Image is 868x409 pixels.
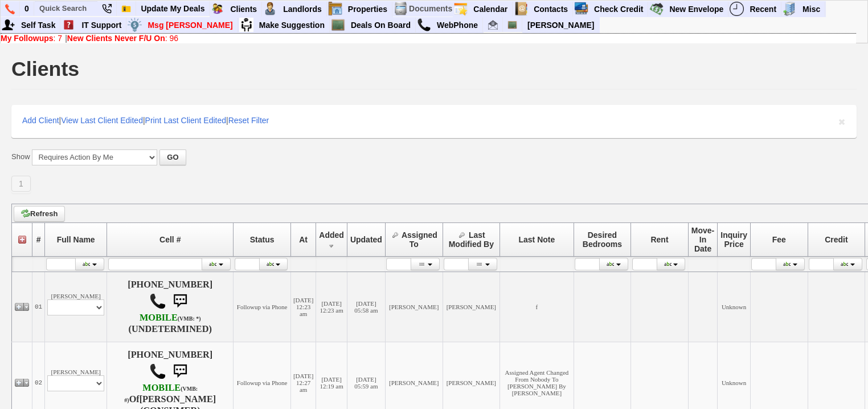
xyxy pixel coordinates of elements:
[583,230,622,249] span: Desired Bedrooms
[316,272,347,342] td: [DATE] 12:23 am
[507,20,517,30] img: chalkboard.png
[11,176,31,192] a: 1
[142,383,181,393] font: MOBILE
[45,272,107,342] td: [PERSON_NAME]
[148,21,232,30] font: Msg [PERSON_NAME]
[143,18,238,33] a: Msg [PERSON_NAME]
[67,34,165,43] b: New Clients Never F/U On
[346,18,416,33] a: Deals On Board
[11,59,79,79] h1: Clients
[665,2,728,17] a: New Envelope
[239,18,253,32] img: su2.jpg
[691,226,714,253] span: Move-In Date
[169,290,191,313] img: sms.png
[140,394,216,404] b: [PERSON_NAME]
[5,4,15,14] img: phone.png
[14,206,65,222] a: Refresh
[290,272,316,342] td: [DATE] 12:23 am
[124,386,198,403] font: (VMB: #)
[22,116,59,125] a: Add Client
[102,4,112,14] img: phone22.png
[250,235,275,244] span: Status
[20,1,34,16] a: 0
[145,116,226,125] a: Print Last Client Edited
[417,18,431,32] img: call.png
[210,2,224,16] img: clients.png
[226,2,262,17] a: Clients
[57,235,95,244] span: Full Name
[408,1,453,17] td: Documents
[1,18,15,32] img: myadd.png
[500,272,574,342] td: f
[319,230,344,240] span: Added
[453,2,468,16] img: appt_icon.png
[343,2,392,17] a: Properties
[62,18,76,32] img: help2.png
[745,2,781,17] a: Recent
[140,313,178,323] font: MOBILE
[443,272,500,342] td: [PERSON_NAME]
[124,383,198,404] b: T-Mobile USA, Inc.
[589,2,648,17] a: Check Credit
[159,149,186,165] button: GO
[488,20,498,30] img: Renata@HomeSweetHomeProperties.com
[523,18,599,33] a: [PERSON_NAME]
[385,272,443,342] td: [PERSON_NAME]
[331,18,345,32] img: chalkboard.png
[718,272,751,342] td: Unknown
[61,116,143,125] a: View Last Client Edited
[140,313,201,323] b: Verizon Wireless
[17,18,60,33] a: Self Task
[720,230,747,249] span: Inquiry Price
[394,2,408,16] img: docs.png
[67,34,178,43] a: New Clients Never F/U On: 96
[121,4,131,14] img: Bookmark.png
[1,34,62,43] a: My Followups: 7
[159,235,181,244] span: Cell #
[328,2,342,16] img: properties.png
[178,315,201,322] font: (VMB: *)
[279,2,327,17] a: Landlords
[77,18,126,33] a: IT Support
[228,116,269,125] a: Reset Filter
[35,1,97,15] input: Quick Search
[1,34,54,43] b: My Followups
[649,2,664,16] img: gmoney.png
[783,2,797,16] img: officebldg.png
[514,2,528,16] img: contact.png
[255,18,330,33] a: Make Suggestion
[449,230,494,249] span: Last Modified By
[263,2,277,16] img: landlord.png
[402,230,437,249] span: Assigned To
[529,2,573,17] a: Contacts
[350,235,382,244] span: Updated
[149,293,166,310] img: call.png
[109,280,231,334] h4: [PHONE_NUMBER] (UNDETERMINED)
[650,235,668,244] span: Rent
[518,235,555,244] span: Last Note
[347,272,385,342] td: [DATE] 05:58 am
[136,1,210,16] a: Update My Deals
[128,18,142,32] img: money.png
[299,235,308,244] span: At
[772,235,786,244] span: Fee
[825,235,847,244] span: Credit
[574,2,588,16] img: creditreport.png
[169,360,191,383] img: sms.png
[469,2,513,17] a: Calendar
[32,222,45,256] th: #
[11,105,857,138] div: | | |
[234,272,291,342] td: Followup via Phone
[11,152,30,162] label: Show
[432,18,483,33] a: WebPhone
[730,2,744,16] img: recent.png
[32,272,45,342] td: 01
[149,363,166,380] img: call.png
[798,2,825,17] a: Misc
[1,34,856,43] div: |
